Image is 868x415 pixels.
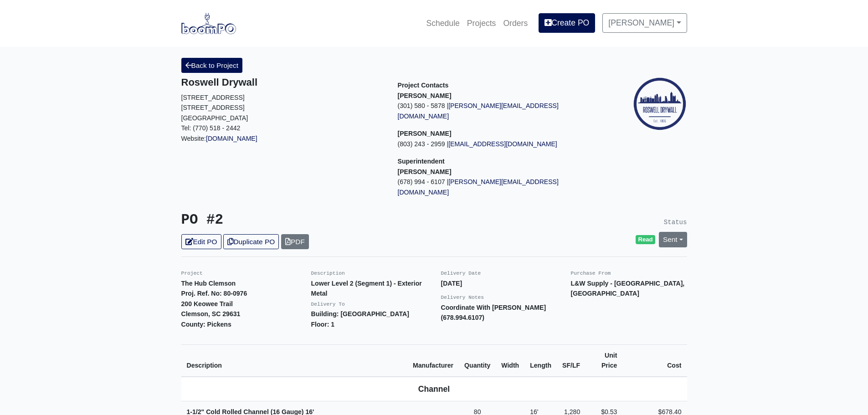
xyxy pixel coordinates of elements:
[223,234,279,249] a: Duplicate PO
[398,139,601,149] p: (803) 243 - 2959 |
[398,82,449,89] span: Project Contacts
[463,13,500,33] a: Projects
[398,177,601,197] p: (678) 994 - 6107 |
[181,113,384,123] p: [GEOGRAPHIC_DATA]
[181,344,407,377] th: Description
[398,130,452,137] strong: [PERSON_NAME]
[311,310,409,318] strong: Building: [GEOGRAPHIC_DATA]
[181,310,241,318] strong: Clemson, SC 29631
[181,102,384,113] p: [STREET_ADDRESS]
[181,13,236,34] img: boomPO
[181,321,231,328] strong: County: Pickens
[181,290,247,297] strong: Proj. Ref. No: 80-0976
[422,13,463,33] a: Schedule
[311,321,335,328] strong: Floor: 1
[448,140,557,148] a: [EMAIL_ADDRESS][DOMAIN_NAME]
[539,13,595,32] a: Create PO
[181,58,243,73] a: Back to Project
[398,101,601,121] p: (301) 580 - 5878 |
[311,302,345,307] small: Delivery To
[181,280,236,287] strong: The Hub Clemson
[586,344,622,377] th: Unit Price
[398,158,445,165] span: Superintendent
[499,13,531,33] a: Orders
[557,344,586,377] th: SF/LF
[398,92,452,99] strong: [PERSON_NAME]
[459,344,496,377] th: Quantity
[181,123,384,133] p: Tel: (770) 518 - 2442
[571,278,687,299] p: L&W Supply - [GEOGRAPHIC_DATA], [GEOGRAPHIC_DATA]
[311,280,422,297] strong: Lower Level 2 (Segment 1) - Exterior Metal
[659,232,687,247] a: Sent
[311,271,345,276] small: Description
[398,178,559,196] a: [PERSON_NAME][EMAIL_ADDRESS][DOMAIN_NAME]
[441,295,484,300] small: Delivery Notes
[602,13,687,32] a: [PERSON_NAME]
[524,344,557,377] th: Length
[398,168,452,175] strong: [PERSON_NAME]
[398,102,559,120] a: [PERSON_NAME][EMAIL_ADDRESS][DOMAIN_NAME]
[281,234,309,249] a: PDF
[622,344,687,377] th: Cost
[407,344,459,377] th: Manufacturer
[496,344,524,377] th: Width
[181,271,203,276] small: Project
[418,384,450,394] b: Channel
[181,77,384,88] h5: Roswell Drywall
[441,271,481,276] small: Delivery Date
[206,135,257,142] a: [DOMAIN_NAME]
[181,92,384,103] p: [STREET_ADDRESS]
[441,280,462,287] strong: [DATE]
[181,212,427,229] h3: PO #2
[181,77,384,143] div: Website:
[636,235,655,244] span: Read
[181,300,233,307] strong: 200 Keowee Trail
[441,304,546,322] strong: Coordinate With [PERSON_NAME] (678.994.6107)
[181,234,221,249] a: Edit PO
[571,271,611,276] small: Purchase From
[664,219,687,226] small: Status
